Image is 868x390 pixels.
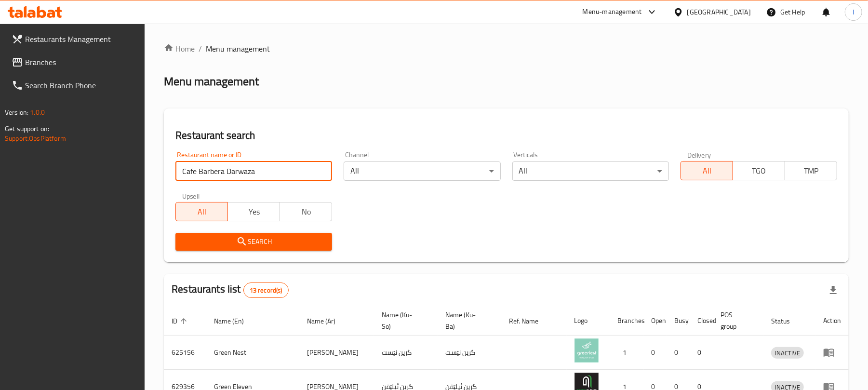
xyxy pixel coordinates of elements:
[771,347,804,359] div: INACTIVE
[244,286,288,295] span: 13 record(s)
[610,306,644,336] th: Branches
[30,106,45,119] span: 1.0.0
[721,309,752,332] span: POS group
[227,202,280,221] button: Yes
[374,336,438,370] td: گرین نێست
[299,336,374,370] td: [PERSON_NAME]
[182,192,200,199] label: Upsell
[280,202,332,221] button: No
[206,43,270,54] span: Menu management
[610,336,644,370] td: 1
[822,279,845,302] div: Export file
[175,233,332,251] button: Search
[175,202,228,221] button: All
[25,56,137,68] span: Branches
[823,347,841,358] div: Menu
[815,306,849,336] th: Action
[172,315,190,327] span: ID
[214,315,256,327] span: Name (En)
[509,315,551,327] span: Ref. Name
[690,306,713,336] th: Closed
[243,282,289,298] div: Total records count
[771,348,804,359] span: INACTIVE
[382,309,426,332] span: Name (Ku-So)
[685,164,729,178] span: All
[687,7,751,17] div: [GEOGRAPHIC_DATA]
[5,122,49,135] span: Get support on:
[175,128,837,143] h2: Restaurant search
[667,306,690,336] th: Busy
[445,309,490,332] span: Name (Ku-Ba)
[771,315,802,327] span: Status
[164,43,849,54] nav: breadcrumb
[667,336,690,370] td: 0
[785,161,837,180] button: TMP
[5,132,66,145] a: Support.OpsPlatform
[687,151,711,158] label: Delivery
[512,161,669,181] div: All
[644,336,667,370] td: 0
[284,205,328,219] span: No
[4,51,145,74] a: Branches
[733,161,785,180] button: TGO
[175,161,332,181] input: Search for restaurant name or ID..
[344,161,500,181] div: All
[737,164,781,178] span: TGO
[4,74,145,97] a: Search Branch Phone
[690,336,713,370] td: 0
[199,43,202,54] li: /
[574,338,599,363] img: Green Nest
[681,161,733,180] button: All
[853,7,854,17] span: l
[206,336,299,370] td: Green Nest
[180,205,224,219] span: All
[232,205,276,219] span: Yes
[438,336,501,370] td: گرین نێست
[567,306,610,336] th: Logo
[5,106,28,119] span: Version:
[789,164,833,178] span: TMP
[307,315,348,327] span: Name (Ar)
[164,43,195,54] a: Home
[164,74,259,89] h2: Menu management
[4,27,145,51] a: Restaurants Management
[583,6,642,18] div: Menu-management
[25,33,137,45] span: Restaurants Management
[172,282,288,298] h2: Restaurants list
[25,80,137,91] span: Search Branch Phone
[164,336,206,370] td: 625156
[183,236,324,248] span: Search
[644,306,667,336] th: Open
